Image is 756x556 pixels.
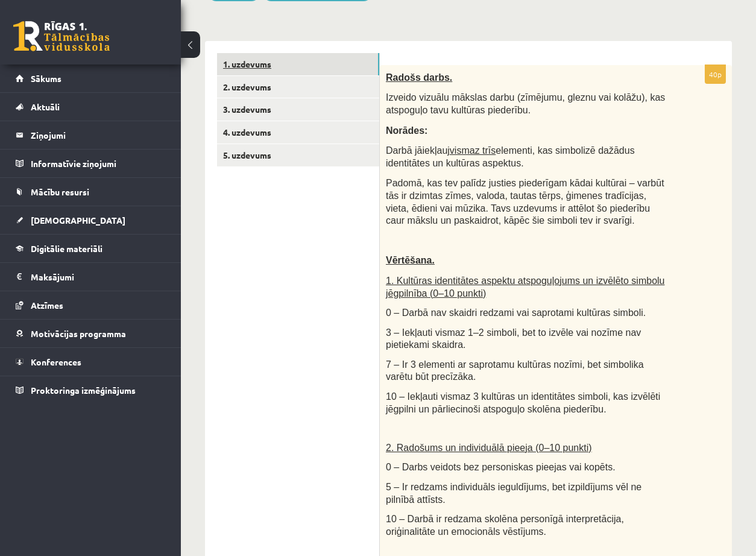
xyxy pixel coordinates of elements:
[16,376,166,404] a: Proktoringa izmēģinājums
[31,243,102,254] span: Digitālie materiāli
[31,73,61,84] span: Sākums
[386,125,427,136] span: Norādes:
[31,150,166,177] legend: Informatīvie ziņojumi
[16,348,166,376] a: Konferences
[12,12,327,25] body: Editor, wiswyg-editor-user-answer-47433993735780
[386,276,664,299] span: 1. Kultūras identitātes aspektu atspoguļojums un izvēlēto simbolu jēgpilnība (0–10 punkti)
[217,53,379,75] a: 1. uzdevums
[386,327,641,350] span: 3 – Iekļauti vismaz 1–2 simboli, bet to izvēle vai nozīme nav pietiekami skaidra.
[217,98,379,121] a: 3. uzdevums
[217,76,379,98] a: 2. uzdevums
[450,145,496,156] u: vismaz trīs
[16,235,166,262] a: Digitālie materiāli
[13,21,110,51] a: Rīgas 1. Tālmācības vidusskola
[16,93,166,121] a: Aktuāli
[386,391,660,414] span: 10 – Iekļauti vismaz 3 kultūras un identitātes simboli, kas izvēlēti jēgpilni un pārliecinoši ats...
[386,462,616,472] span: 0 – Darbs veidots bez personiskas pieejas vai kopēts.
[16,291,166,319] a: Atzīmes
[16,121,166,149] a: Ziņojumi
[31,328,126,339] span: Motivācijas programma
[31,101,60,112] span: Aktuāli
[386,178,664,226] span: Padomā, kas tev palīdz justies piederīgam kādai kultūrai – varbūt tās ir dzimtas zīmes, valoda, t...
[386,308,646,318] span: 0 – Darbā nav skaidri redzami vai saprotami kultūras simboli.
[386,482,641,505] span: 5 – Ir redzams individuāls ieguldījums, bet izpildījums vēl ne pilnībā attīsts.
[31,215,125,226] span: [DEMOGRAPHIC_DATA]
[386,359,644,382] span: 7 – Ir 3 elementi ar saprotamu kultūras nozīmi, bet simbolika varētu būt precīzāka.
[31,263,166,291] legend: Maksājumi
[16,150,166,177] a: Informatīvie ziņojumi
[16,206,166,234] a: [DEMOGRAPHIC_DATA]
[31,186,89,197] span: Mācību resursi
[386,514,624,537] span: 10 – Darbā ir redzama skolēna personīgā interpretācija, oriģinalitāte un emocionāls vēstījums.
[31,385,136,396] span: Proktoringa izmēģinājums
[386,92,665,115] span: Izveido vizuālu mākslas darbu (zīmējumu, gleznu vai kolāžu), kas atspoguļo tavu kultūras piederību.
[16,320,166,347] a: Motivācijas programma
[705,65,726,84] p: 40p
[386,443,592,453] span: 2. Radošums un individuālā pieeja (0–10 punkti)
[16,263,166,291] a: Maksājumi
[386,255,435,265] span: Vērtēšana.
[386,145,635,168] span: Darbā jāiekļauj elementi, kas simbolizē dažādus identitātes un kultūras aspektus.
[386,72,452,83] span: Radošs darbs.
[16,178,166,206] a: Mācību resursi
[31,300,63,311] span: Atzīmes
[217,121,379,144] a: 4. uzdevums
[31,356,81,367] span: Konferences
[16,65,166,92] a: Sākums
[31,121,166,149] legend: Ziņojumi
[217,144,379,166] a: 5. uzdevums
